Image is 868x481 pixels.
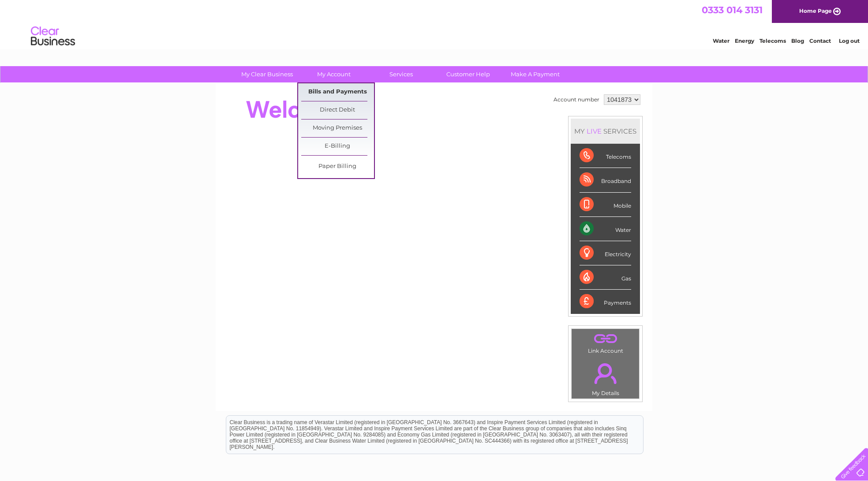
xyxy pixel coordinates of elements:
div: Broadband [580,168,631,192]
div: Payments [580,290,631,313]
a: Bills and Payments [301,83,374,101]
div: Electricity [580,241,631,265]
a: E-Billing [301,138,374,155]
td: My Details [571,356,640,399]
div: Gas [580,265,631,290]
a: My Account [298,66,370,82]
div: LIVE [585,127,603,135]
div: Telecoms [580,144,631,168]
a: Water [713,37,730,44]
a: Blog [791,37,804,44]
a: Customer Help [432,66,505,82]
a: 0333 014 3131 [702,4,763,15]
a: Energy [735,37,754,44]
a: Direct Debit [301,101,374,119]
a: . [574,358,637,389]
a: Telecoms [759,37,786,44]
div: Water [580,217,631,241]
div: Mobile [580,193,631,217]
div: MY SERVICES [571,119,640,144]
a: Make A Payment [499,66,572,82]
a: My Clear Business [231,66,303,82]
div: Clear Business is a trading name of Verastar Limited (registered in [GEOGRAPHIC_DATA] No. 3667643... [226,5,643,43]
td: Link Account [571,328,640,356]
a: Services [365,66,438,82]
a: Contact [809,37,831,44]
a: Log out [839,37,860,44]
td: Account number [551,92,602,107]
a: . [574,331,637,347]
a: Paper Billing [301,158,374,175]
a: Moving Premises [301,119,374,137]
img: logo.png [30,23,75,50]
